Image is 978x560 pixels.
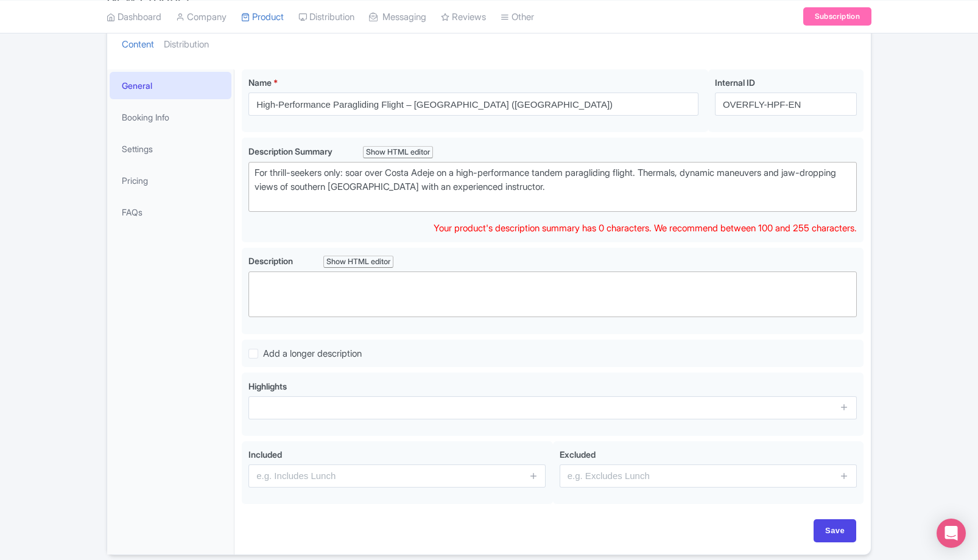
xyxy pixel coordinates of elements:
[255,166,851,208] div: For thrill-seekers only: soar over Costa Adeje on a high-performance tandem paragliding flight. T...
[110,103,231,131] a: Booking Info
[715,77,755,88] span: Internal ID
[248,449,282,460] span: Included
[110,135,231,163] a: Settings
[248,256,293,266] span: Description
[434,222,857,236] div: Your product's description summary has 0 characters. We recommend between 100 and 255 characters.
[803,7,871,26] a: Subscription
[937,519,966,548] div: Open Intercom Messenger
[323,256,393,268] div: Show HTML editor
[814,519,856,542] input: Save
[248,146,332,156] span: Description Summary
[263,348,362,359] span: Add a longer description
[110,72,231,99] a: General
[248,77,272,88] span: Name
[248,381,287,391] span: Highlights
[560,464,857,488] input: e.g. Excludes Lunch
[363,146,433,159] div: Show HTML editor
[164,26,209,64] a: Distribution
[110,198,231,226] a: FAQs
[122,26,154,64] a: Content
[560,449,596,460] span: Excluded
[248,464,546,488] input: e.g. Includes Lunch
[110,167,231,194] a: Pricing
